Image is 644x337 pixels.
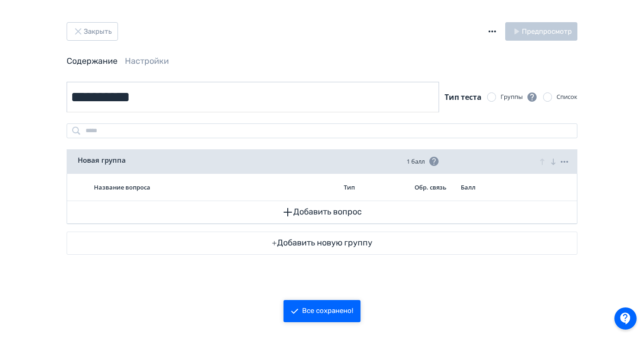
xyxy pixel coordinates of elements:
[344,183,407,191] div: Тип
[501,92,538,103] div: Группы
[67,232,577,254] button: Добавить новую группу
[125,56,169,66] a: Настройки
[94,183,336,191] div: Название вопроса
[67,22,118,41] button: Закрыть
[78,155,126,165] span: Новая группа
[461,183,495,191] div: Балл
[67,56,118,66] a: Содержание
[445,92,482,102] span: Тип теста
[505,22,577,41] button: Предпросмотр
[557,92,577,102] div: Список
[302,306,353,316] div: Все сохранено!
[407,156,440,167] span: 1 балл
[415,183,453,191] div: Обр. связь
[74,201,570,223] button: Добавить вопрос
